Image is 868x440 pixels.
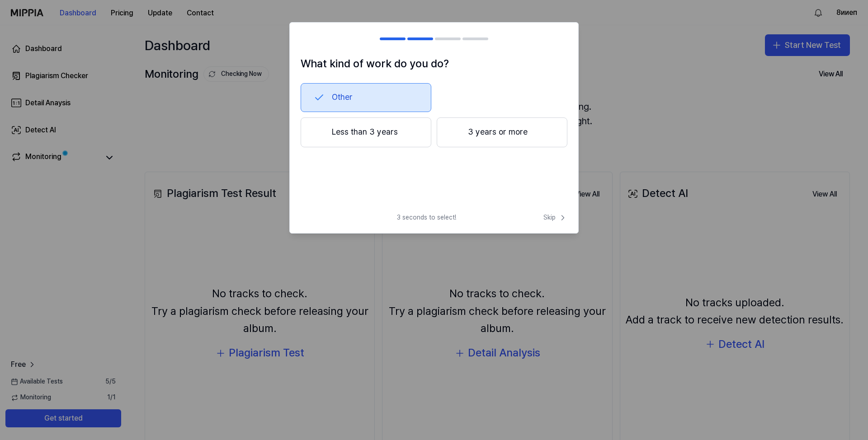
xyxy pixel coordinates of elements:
span: 3 seconds to select! [397,213,456,222]
button: Less than 3 years [301,117,431,147]
button: Skip [542,213,567,222]
h1: What kind of work do you do? [301,55,567,72]
span: Skip [543,213,567,222]
button: Other [301,83,431,112]
button: 3 years or more [437,117,567,147]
